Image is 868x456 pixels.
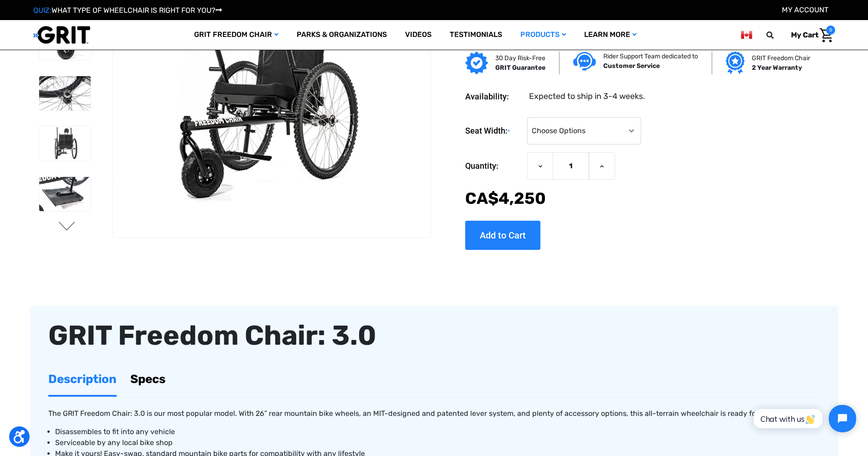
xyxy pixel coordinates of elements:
span: QUIZ: [33,6,51,15]
span: Serviceable by any local bike shop [55,438,173,447]
img: Cart [820,28,833,42]
input: Add to Cart [465,220,540,249]
dt: Availability: [465,90,523,103]
img: ca.png [741,29,752,41]
div: GRIT Freedom Chair: 3.0 [48,315,820,356]
strong: 2 Year Warranty [752,64,802,72]
img: Grit freedom [726,52,745,74]
span: 0 [826,26,835,35]
span: My Cart [791,31,818,39]
label: Quantity: [465,152,523,179]
strong: GRIT Guarantee [495,64,545,72]
p: GRIT Freedom Chair [752,53,810,63]
a: Description [48,363,117,395]
img: Customer service [573,52,596,70]
span: The GRIT Freedom Chair: 3.0 is our most popular model. With 26” rear mountain bike wheels, an MIT... [48,409,812,418]
input: Search [770,26,784,45]
a: Videos [396,20,441,50]
span: Disassembles to fit into any vehicle [55,427,175,436]
img: GRIT All-Terrain Wheelchair and Mobility Equipment [33,26,90,44]
a: Account [782,5,828,14]
img: GRIT Freedom Chair: 3.0 [39,126,91,161]
a: Learn More [575,20,646,50]
img: GRIT Guarantee [465,52,488,74]
dd: Expected to ship in 3-4 weeks. [529,90,645,103]
img: GRIT Freedom Chair: 3.0 [39,177,91,212]
a: Parks & Organizations [288,20,396,50]
strong: Customer Service [603,62,660,70]
img: GRIT Freedom Chair: 3.0 [39,76,91,111]
label: Seat Width: [465,117,523,145]
a: Products [511,20,575,50]
a: Testimonials [441,20,511,50]
a: Cart with 0 items [784,26,835,45]
iframe: Tidio Chat [744,397,864,440]
a: GRIT Freedom Chair [185,20,288,50]
p: Rider Support Team dedicated to [603,52,698,61]
a: Specs [130,363,165,395]
p: 30 Day Risk-Free [495,53,545,63]
span: CA$‌4,250 [465,189,546,208]
a: QUIZ:WHAT TYPE OF WHEELCHAIR IS RIGHT FOR YOU? [33,6,222,15]
button: Go to slide 2 of 3 [57,222,77,233]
